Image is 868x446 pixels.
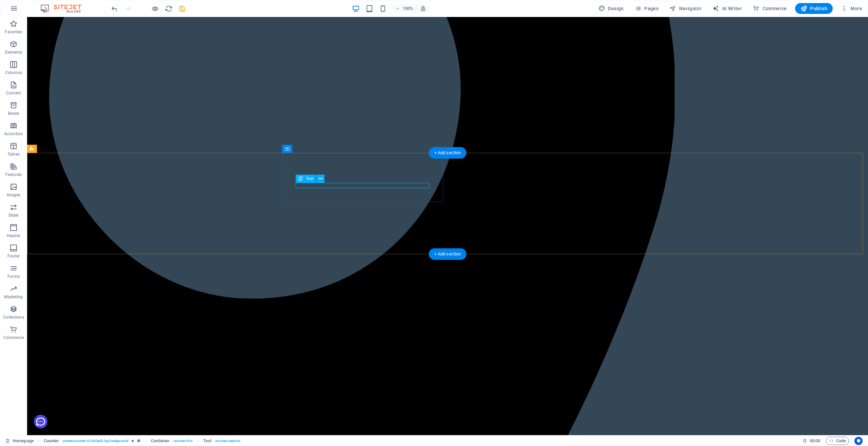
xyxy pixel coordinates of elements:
[838,3,865,14] button: More
[7,192,21,198] p: Images
[3,315,24,320] p: Collections
[178,4,186,13] button: save
[635,5,658,12] span: Pages
[667,3,704,14] button: Navigator
[111,5,118,13] i: Undo: Change text (Ctrl+Z)
[7,151,20,157] p: Tables
[6,90,21,96] p: Content
[392,4,416,13] button: 100%
[801,5,827,12] span: Publish
[632,3,661,14] button: Pages
[803,437,821,445] h6: Session time
[5,70,22,75] p: Columns
[750,3,790,14] button: Commerce
[3,335,24,340] p: Commerce
[829,437,846,445] span: Code
[5,29,22,35] p: Favorites
[814,438,815,443] span: :
[173,437,193,445] span: . counter-box
[5,172,22,177] p: Features
[5,50,22,55] p: Elements
[151,4,159,13] button: Click here to leave preview mode and continue editing
[62,437,129,445] span: . preset-counter-v2-default .bg-background
[710,3,745,14] button: AI Writer
[7,398,20,411] button: Toggle chat menu
[137,439,140,443] i: This element is a customizable preset
[151,437,170,445] span: Click to select. Double-click to edit
[4,294,23,300] p: Marketing
[826,437,849,445] button: Code
[598,5,624,12] span: Design
[4,131,23,137] p: Accordion
[8,213,19,218] p: Slider
[420,5,426,12] i: On resize automatically adjust zoom level to fit chosen device.
[214,437,240,445] span: . counter-caption
[402,4,413,13] h6: 100%
[306,177,313,181] span: Text
[841,5,862,12] span: More
[165,5,173,13] i: Reload page
[712,5,742,12] span: AI Writer
[810,437,820,445] span: 00 00
[596,3,627,14] button: Design
[39,4,90,13] img: Editor Logo
[203,437,212,445] span: Click to select. Double-click to edit
[110,4,118,13] button: undo
[44,437,59,445] span: Click to select. Double-click to edit
[596,3,627,14] div: Design (Ctrl+Alt+Y)
[44,437,240,445] nav: breadcrumb
[8,111,19,116] p: Boxes
[753,5,787,12] span: Commerce
[854,437,863,445] button: Usercentrics
[429,248,467,260] div: + Add section
[669,5,702,12] span: Navigator
[7,253,20,259] p: Footer
[7,233,20,238] p: Header
[795,3,833,14] button: Publish
[164,4,173,13] button: reload
[131,439,134,443] i: Element contains an animation
[7,274,20,279] p: Forms
[429,147,467,159] div: + Add section
[178,5,186,13] i: Save (Ctrl+S)
[5,437,34,445] a: Click to cancel selection. Double-click to open Pages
